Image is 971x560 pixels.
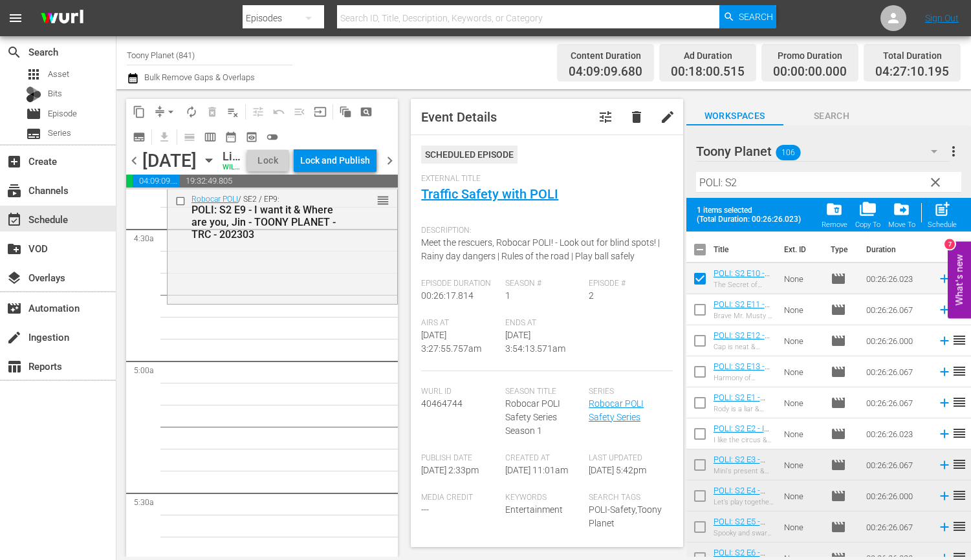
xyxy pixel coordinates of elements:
button: Copy To [851,197,884,233]
div: Toony Planet [696,133,950,169]
span: folder_copy [859,200,877,218]
span: Lock [252,154,283,167]
span: autorenew_outlined [185,105,198,118]
span: Episode [831,364,846,380]
span: 04:09:09.680 [569,65,642,80]
span: Description: [421,226,666,236]
span: Revert to Primary Episode [268,102,289,122]
td: 00:26:26.067 [861,387,932,418]
span: date_range_outlined [224,131,237,144]
span: 00:00:00.000 [773,65,847,80]
span: Producers [589,546,666,556]
svg: Add to Schedule [937,427,952,441]
span: reorder [952,394,967,410]
button: Search [719,5,776,28]
button: Schedule [924,197,961,233]
button: more_vert [946,136,961,167]
span: Robocar POLI Safety Series Season 1 [505,398,560,436]
td: 00:26:26.023 [861,418,932,449]
div: Rody is a liar & Greedy [PERSON_NAME] [714,405,774,413]
span: Airs At [421,318,498,328]
th: Duration [858,232,936,268]
button: tune [590,102,621,133]
span: Directors [505,546,582,556]
div: POLI: S2 E9 - I want it & Where are you, Jin - TOONY PLANET - TRC - 202303 [191,204,336,241]
span: Season Title [505,387,582,397]
svg: Add to Schedule [937,520,952,534]
span: menu [8,10,23,26]
div: The Secret of Poke & Weird SchoolB [714,281,774,289]
span: Episode [831,519,846,535]
span: 19:32:49.805 [179,175,398,188]
span: 00:18:00.515 [126,175,133,188]
span: (Total Duration: 00:26:26.023) [697,215,807,224]
a: POLI: S2 E3 - Mini's present & Leky, [PERSON_NAME], Lefy - TOONY PLANET - TRC - 202303 [714,455,774,522]
span: preview_outlined [245,131,258,144]
span: playlist_remove_outlined [226,105,239,118]
span: auto_awesome_motion_outlined [339,105,352,118]
button: Open Feedback Widget [948,242,971,319]
span: [DATE] 11:01am [505,465,568,475]
div: Spooky and swarm of bees & I like myself [714,529,774,537]
span: Add to Schedule [924,197,961,233]
span: 2 [589,290,594,301]
span: Created At [505,453,582,464]
span: Select an event to delete [202,102,223,122]
div: Lineup [223,149,242,164]
div: Copy To [855,221,880,229]
td: 00:26:26.000 [861,325,932,356]
span: Last Updated [589,453,666,464]
span: chevron_right [382,153,398,169]
span: Create [6,154,22,169]
span: Meet the rescuers, Robocar POLI! - Look out for blind spots! | Rainy day dangers | Rules of the r... [421,237,660,261]
span: reorder [952,457,967,472]
span: toggle_off [266,131,279,144]
span: pageview_outlined [360,105,373,118]
a: POLI: S2 E13 - Harmony of Broomstown part 1 & Harmony of [GEOGRAPHIC_DATA] part 2 - TOONY PLANET ... [714,361,774,449]
a: POLI: S2 E1 - Rody is a liar & Greedy [PERSON_NAME] - TOONY PLANET - TRC - 202303 [714,393,774,460]
div: Harmony of Broomstown part 1 & Harmony of Broomstown part 2 [714,374,774,382]
div: I like the circus & Swampy situation [714,436,774,444]
button: clear [924,171,945,192]
span: reorder [952,519,967,534]
button: Lock and Publish [294,149,376,172]
span: 1 [505,290,510,301]
a: POLI: S2 E10 - The Secret of Poke & Weird SchoolB - TOONY PLANET - TRC - 202303 [714,268,774,327]
span: subscriptions [6,183,22,199]
span: Move Item To Workspace [884,197,919,233]
span: Season # [505,279,582,289]
div: Total Duration [875,47,949,65]
span: Remove Gaps & Overlaps [149,102,181,122]
span: Episode [831,488,846,504]
span: 04:09:09.680 [133,175,179,188]
span: Copy Item To Workspace [851,197,884,233]
img: ans4CAIJ8jUAAAAAAAAAAAAAAAAAAAAAAAAgQb4GAAAAAAAAAAAAAAAAAAAAAAAAJMjXAAAAAAAAAAAAAAAAAAAAAAAAgAT5G... [31,3,93,34]
span: POLI-Safety,Toony Planet [589,504,662,528]
a: POLI: S2 E2 - I like the circus & Swampy situation - TOONY PLANET - TRC - 202303 [714,424,774,482]
span: Episode [831,395,846,411]
span: create_new_folder [6,241,22,257]
div: Lock and Publish [300,149,370,172]
span: input [314,105,327,118]
a: POLI: S2 E11 - Brave Mr. Musty & Please hear me out - TOONY PLANET - TRC - 202303 [714,299,774,358]
span: folder_delete [825,200,843,218]
span: Asset [48,68,69,81]
span: compress [153,105,166,118]
a: POLI: S2 E12 - Cap is neat & Mystery mail - TOONY PLANET - TRC - 202303 [714,330,774,379]
span: Episode Duration [421,279,498,289]
span: Bits [48,87,62,100]
span: Create Series Block [129,127,149,147]
a: Traffic Safety with POLI [421,186,558,202]
button: Remove [818,197,851,233]
div: Move To [888,221,915,229]
span: subtitles_outlined [133,131,146,144]
div: Mini's present & Leky, [PERSON_NAME], Lefy [714,467,774,475]
th: Ext. ID [776,232,823,268]
a: Robocar POLI Safety Series [589,398,644,422]
span: Remove Item From Workspace [818,197,851,233]
span: Week Calendar View [200,127,221,147]
div: Bits [26,87,41,102]
span: post_add [933,200,951,218]
span: Entertainment [505,504,563,515]
svg: Add to Schedule [937,303,952,317]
